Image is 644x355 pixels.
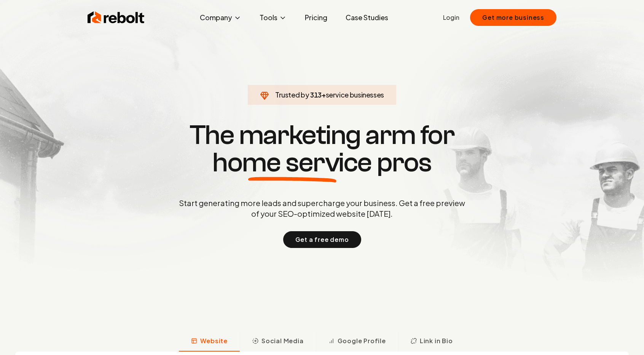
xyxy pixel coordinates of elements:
[88,10,145,25] img: Rebolt Logo
[420,336,453,345] span: Link in Bio
[240,332,316,352] button: Social Media
[283,231,361,248] button: Get a free demo
[443,13,459,22] a: Login
[212,149,372,176] span: home service
[338,336,386,345] span: Google Profile
[177,198,467,219] p: Start generating more leads and supercharge your business. Get a free preview of your SEO-optimiz...
[398,332,465,352] button: Link in Bio
[194,10,247,25] button: Company
[253,10,293,25] button: Tools
[299,10,333,25] a: Pricing
[310,90,322,100] span: 313
[179,332,240,352] button: Website
[470,9,556,26] button: Get more business
[261,336,304,345] span: Social Media
[200,336,228,345] span: Website
[275,90,309,99] span: Trusted by
[316,332,398,352] button: Google Profile
[326,90,384,99] span: service businesses
[322,90,326,99] span: +
[340,10,394,25] a: Case Studies
[139,122,505,176] h1: The marketing arm for pros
